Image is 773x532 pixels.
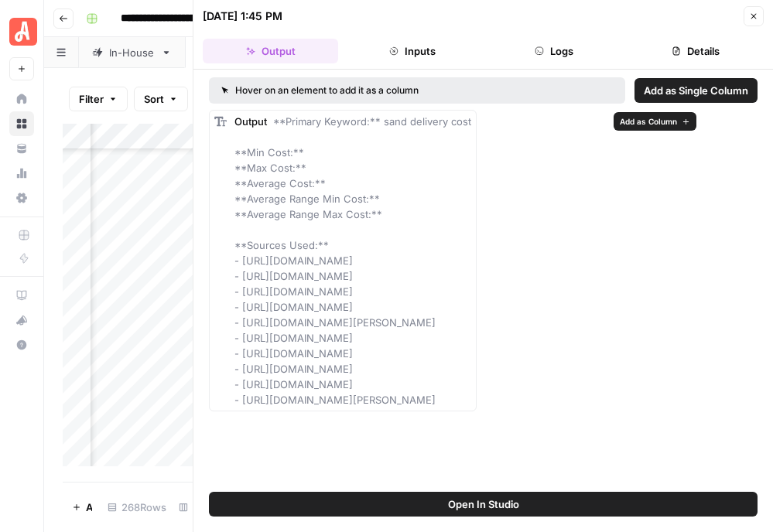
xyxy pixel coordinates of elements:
div: In-House [109,45,155,60]
button: Logs [487,39,622,63]
button: Add Row [63,495,101,520]
button: Open In Studio [209,492,758,517]
button: What's new? [9,308,34,332]
span: Add as Single Column [644,83,748,98]
div: 268 Rows [101,495,173,520]
button: Filter [69,87,128,111]
span: Add as Column [620,115,677,128]
div: Hover on an element to add it as a column [221,84,516,97]
a: Settings [9,186,34,210]
a: In-House [79,37,185,68]
span: Output [234,115,267,128]
button: Sort [134,87,188,111]
a: Usage [9,161,34,186]
button: Help + Support [9,332,34,357]
span: Sort [144,91,164,107]
span: Add Row [86,500,92,515]
img: Angi Logo [9,18,37,46]
span: **Primary Keyword:** sand delivery cost **Min Cost:** **Max Cost:** **Average Cost:** **Average R... [234,115,471,406]
div: 7/7 Columns [173,495,257,520]
a: Your Data [9,136,34,161]
a: Home [9,87,34,111]
button: Details [628,39,764,63]
button: Add as Column [614,112,696,131]
button: Output [203,39,338,63]
a: Stretch [185,37,282,68]
a: Browse [9,111,34,136]
button: Workspace: Angi [9,12,34,51]
button: Add as Single Column [634,78,758,103]
button: Inputs [344,39,480,63]
a: AirOps Academy [9,283,34,308]
div: What's new? [10,309,33,332]
span: Open In Studio [448,496,519,512]
div: [DATE] 1:45 PM [203,9,282,24]
span: Filter [79,91,104,107]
